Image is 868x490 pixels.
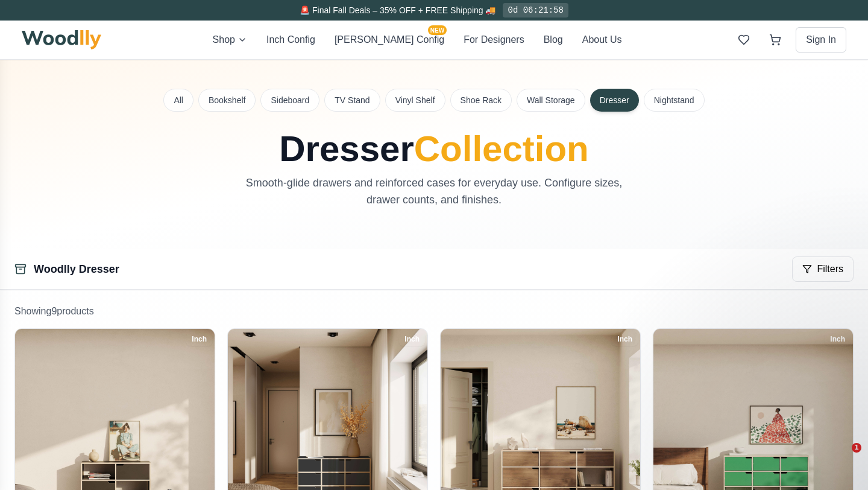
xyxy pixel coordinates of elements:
[450,89,512,112] button: Shoe Rack
[827,443,856,472] iframe: Intercom live chat
[213,33,247,47] button: Shop
[163,89,193,112] button: All
[544,33,563,47] button: Blog
[186,332,212,346] div: Inch
[414,129,589,169] span: Collection
[582,33,622,47] button: About Us
[300,5,495,15] span: 🚨 Final Fall Deals – 35% OFF + FREE Shipping 🚚
[612,332,638,346] div: Inch
[14,304,854,319] p: Showing 9 product s
[260,89,319,112] button: Sideboard
[335,33,444,47] button: [PERSON_NAME] ConfigNEW
[644,89,705,112] button: Nightstand
[792,256,854,282] button: Filters
[428,25,447,35] span: NEW
[399,332,425,346] div: Inch
[22,30,101,49] img: Woodlly
[852,443,861,453] span: 1
[590,89,639,112] button: Dresser
[464,33,524,47] button: For Designers
[34,263,119,275] a: Woodlly Dresser
[825,332,851,346] div: Inch
[817,262,843,276] span: Filters
[231,174,637,208] p: Smooth-glide drawers and reinforced cases for everyday use. Configure sizes, drawer counts, and f...
[164,131,704,167] h1: Dresser
[324,89,380,112] button: TV Stand
[385,89,445,112] button: Vinyl Shelf
[503,3,568,17] div: 0d 06:21:58
[796,27,846,52] button: Sign In
[517,89,585,112] button: Wall Storage
[266,33,315,47] button: Inch Config
[198,89,256,112] button: Bookshelf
